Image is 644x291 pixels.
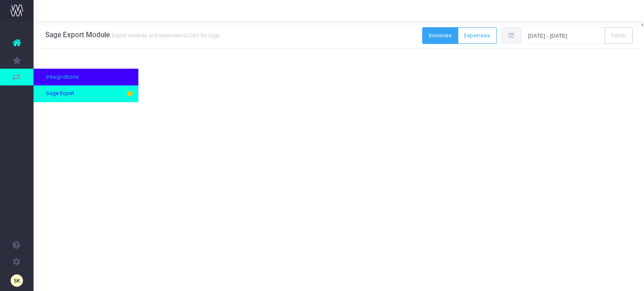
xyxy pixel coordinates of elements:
a: Sage Export [34,85,138,102]
button: Expenses [458,27,497,44]
small: Export invoices and expenses to CSV for Sage [110,31,220,39]
img: images/default_profile_image.png [10,274,23,287]
button: Invoices [422,27,458,44]
div: Button group [422,27,497,46]
input: Select date range [521,27,605,44]
h3: Sage Export Module [45,31,220,39]
button: Fetch [605,27,633,44]
span: Integrations [46,73,79,81]
span: Sage Export [46,90,74,98]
